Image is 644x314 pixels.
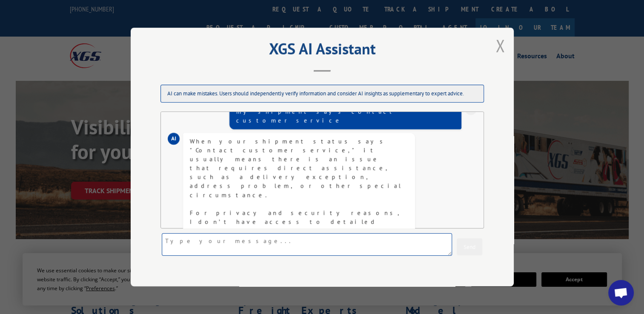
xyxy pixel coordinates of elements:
button: Close modal [493,34,507,57]
div: You [465,103,477,115]
a: Open chat [608,280,634,305]
h2: XGS AI Assistant [152,43,492,59]
div: AI can make mistakes. Users should independently verify information and consider AI insights as s... [160,85,484,103]
div: my shipment says contact customer service [236,107,455,125]
button: Send [457,238,482,255]
div: AI [168,133,180,145]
